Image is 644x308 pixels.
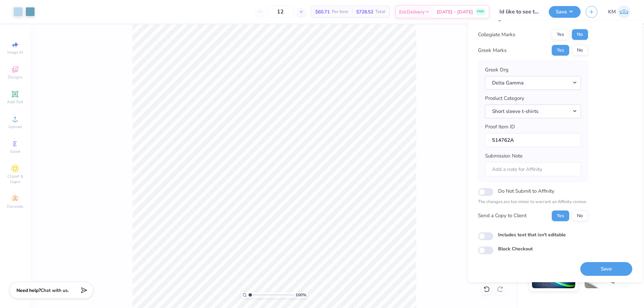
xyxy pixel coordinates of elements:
span: KM [608,8,616,16]
strong: Need help? [16,287,41,294]
span: Clipart & logos [3,174,27,184]
input: Add a note for Affinity [485,162,581,177]
div: Collegiate Marks [478,31,515,39]
p: The changes are too minor to warrant an Affinity review. [478,199,588,205]
div: Send a Copy to Client [478,212,527,220]
label: Product Category [485,95,524,102]
div: Greek Marks [478,47,506,54]
label: Includes text that isn't editable [498,231,566,238]
span: Image AI [7,50,23,55]
span: Per Item [332,8,348,15]
span: $60.71 [315,8,330,15]
label: Block Checkout [498,245,533,252]
span: Est. Delivery [399,8,425,15]
span: Upload [8,124,22,129]
span: $728.52 [356,8,373,15]
span: Decorate [7,204,23,209]
span: Add Text [7,99,23,105]
label: Greek Org [485,66,508,74]
label: Proof Item ID [485,123,515,131]
button: Yes [552,29,569,40]
button: Delta Gamma [485,76,581,90]
img: Karl Michael Narciza [618,5,631,18]
button: Short sleeve t-shirts [485,105,581,118]
label: Submission Note [485,152,523,160]
button: No [572,210,588,221]
button: Yes [552,210,569,221]
button: Save [549,6,581,18]
button: Save [580,262,632,276]
input: Untitled Design [494,5,544,18]
span: Chat with us. [41,287,69,294]
span: Designs [8,74,22,80]
span: [DATE] - [DATE] [437,8,473,15]
button: No [572,45,588,56]
button: Yes [552,45,569,56]
span: Total [375,8,385,15]
span: 100 % [296,292,306,298]
a: KM [608,5,631,18]
span: FREE [477,9,484,14]
input: – – [267,6,293,18]
label: Do Not Submit to Affinity [498,187,554,195]
button: No [572,29,588,40]
span: Greek [10,149,20,154]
